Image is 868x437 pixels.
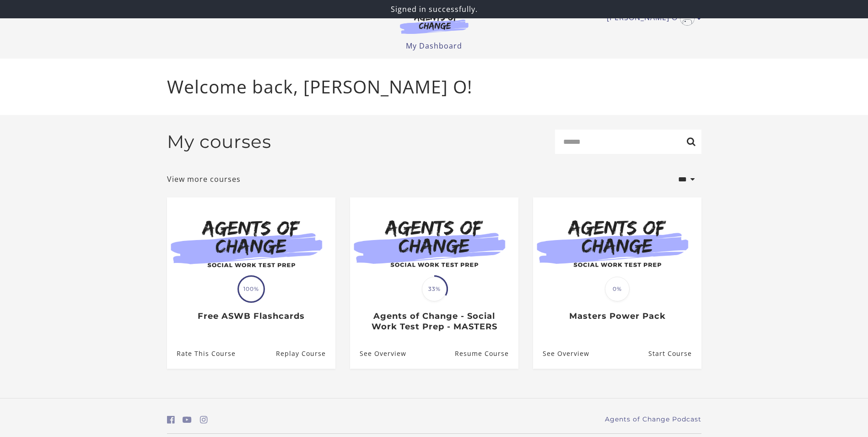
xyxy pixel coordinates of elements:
a: View more courses [167,174,241,185]
span: 33% [422,277,447,301]
a: My Dashboard [406,41,462,51]
a: Agents of Change Podcast [605,415,701,424]
i: https://www.facebook.com/groups/aswbtestprep (Open in a new window) [167,415,175,424]
p: Signed in successfully. [4,4,864,15]
a: https://www.youtube.com/c/AgentsofChangeTestPrepbyMeaganMitchell (Open in a new window) [183,413,192,426]
a: Agents of Change - Social Work Test Prep - MASTERS: Resume Course [454,339,518,369]
a: https://www.facebook.com/groups/aswbtestprep (Open in a new window) [167,413,175,426]
h3: Masters Power Pack [543,311,691,322]
span: 100% [239,277,264,301]
h3: Free ASWB Flashcards [177,311,325,322]
a: Masters Power Pack: Resume Course [648,339,701,369]
p: Welcome back, [PERSON_NAME] O! [167,73,701,100]
i: https://www.instagram.com/agentsofchangeprep/ (Open in a new window) [200,415,208,424]
a: Free ASWB Flashcards: Rate This Course [167,339,236,369]
a: https://www.instagram.com/agentsofchangeprep/ (Open in a new window) [200,413,208,426]
h3: Agents of Change - Social Work Test Prep - MASTERS [360,311,508,332]
a: Masters Power Pack: See Overview [533,339,589,369]
h2: My courses [167,131,271,153]
img: Agents of Change Logo [390,13,478,34]
span: 0% [605,277,630,301]
a: Free ASWB Flashcards: Resume Course [275,339,335,369]
a: Toggle menu [607,11,697,26]
i: https://www.youtube.com/c/AgentsofChangeTestPrepbyMeaganMitchell (Open in a new window) [183,415,192,424]
a: Agents of Change - Social Work Test Prep - MASTERS: See Overview [350,339,406,369]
